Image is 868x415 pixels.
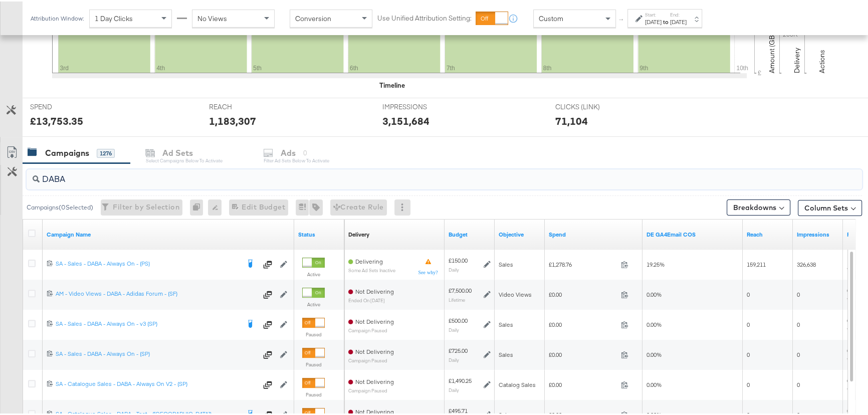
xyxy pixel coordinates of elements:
[646,379,662,387] span: 0.00%
[797,259,816,267] span: 326,638
[670,10,687,17] label: End:
[646,349,662,357] span: 0.00%
[617,17,626,21] span: ↑
[197,13,227,22] span: No Views
[549,319,617,327] span: £0.00
[40,164,786,183] input: Search Campaigns by Name, ID or Objective
[645,17,662,25] div: [DATE]
[56,288,257,296] div: AM - Video Views - DABA - Adidas Forum - (SF)
[30,101,105,110] span: SPEND
[449,385,459,391] sub: Daily
[355,316,394,324] span: Not Delivering
[348,386,394,392] sub: Campaign Paused
[379,79,405,89] div: Timeline
[747,379,750,387] span: 0
[298,229,340,237] a: Shows the current state of your Ad Campaign.
[499,349,513,357] span: Sales
[747,259,766,267] span: 159,211
[190,198,208,214] div: 0
[449,295,465,301] sub: Lifetime
[449,345,468,353] div: £725.00
[847,315,850,323] span: 0
[847,375,850,383] span: 0
[348,296,394,302] sub: ended on [DATE]
[56,258,240,268] a: SA - Sales - DABA - Always On - (PS)
[847,405,850,413] span: 0
[302,300,325,306] label: Active
[45,146,89,157] div: Campaigns
[499,319,513,327] span: Sales
[56,288,257,298] a: AM - Video Views - DABA - Adidas Forum - (SF)
[499,379,536,387] span: Catalog Sales
[797,379,800,387] span: 0
[539,13,563,22] span: Custom
[56,258,240,266] div: SA - Sales - DABA - Always On - (PS)
[302,390,325,396] label: Paused
[555,101,630,110] span: CLICKS (LINK)
[797,349,800,357] span: 0
[30,14,84,21] div: Attribution Window:
[817,48,826,72] text: Actions
[662,17,670,24] strong: to
[348,326,394,332] sub: Campaign Paused
[549,379,617,387] span: £0.00
[797,229,839,237] a: The number of times your ad was served. On mobile apps an ad is counted as served the first time ...
[348,356,394,362] sub: Campaign Paused
[97,147,115,156] div: 1276
[646,259,665,267] span: 19.25%
[727,198,790,214] button: Breakdowns
[449,229,491,237] a: The maximum amount you're willing to spend on your ads, on average each day or over the lifetime ...
[646,229,739,237] a: DE NET COS GA4Email
[56,348,257,356] div: SA - Sales - DABA - Always On - (SP)
[30,112,83,127] div: £13,753.35
[377,12,472,22] label: Use Unified Attribution Setting:
[767,28,776,72] text: Amount (GBP)
[56,348,257,358] a: SA - Sales - DABA - Always On - (SP)
[646,289,662,297] span: 0.00%
[646,319,662,327] span: 0.00%
[355,406,394,414] span: Not Delivering
[747,289,750,297] span: 0
[499,289,532,297] span: Video Views
[847,255,856,263] span: 138
[449,325,459,331] sub: Daily
[549,259,617,267] span: £1,278.76
[348,229,369,237] a: Reflects the ability of your Ad Campaign to achieve delivery based on ad states, schedule and bud...
[797,289,800,297] span: 0
[670,17,687,25] div: [DATE]
[555,112,588,127] div: 71,104
[209,101,284,110] span: REACH
[302,270,325,276] label: Active
[449,255,468,263] div: £150.00
[499,259,513,267] span: Sales
[355,376,394,384] span: Not Delivering
[302,360,325,366] label: Paused
[348,266,395,272] sub: Some Ad Sets Inactive
[47,229,290,237] a: Your campaign name.
[449,355,459,361] sub: Daily
[549,229,638,237] a: The total amount spent to date.
[499,229,541,237] a: Your campaign's objective.
[95,13,133,22] span: 1 Day Clicks
[645,10,662,17] label: Start:
[847,345,850,353] span: 0
[209,112,256,127] div: 1,183,307
[747,319,750,327] span: 0
[56,318,240,326] div: SA - Sales - DABA - Always On - v3 (SP)
[797,319,800,327] span: 0
[847,285,850,293] span: 0
[798,198,862,215] button: Column Sets
[449,315,468,323] div: £500.00
[449,375,472,383] div: £1,490.25
[56,378,257,388] a: SA - Catalogue Sales - DABA - Always On V2 - (SP)
[56,318,240,328] a: SA - Sales - DABA - Always On - v3 (SP)
[449,285,472,293] div: £7,500.00
[56,378,257,386] div: SA - Catalogue Sales - DABA - Always On V2 - (SP)
[302,330,325,336] label: Paused
[747,349,750,357] span: 0
[549,289,617,297] span: £0.00
[348,229,369,237] div: Delivery
[355,256,383,264] span: Delivering
[27,201,93,211] div: Campaigns ( 0 Selected)
[549,349,617,357] span: £0.00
